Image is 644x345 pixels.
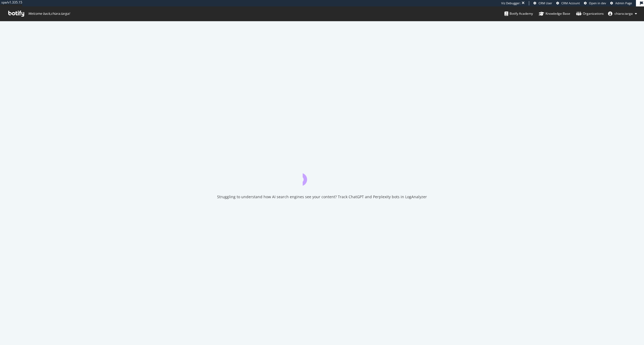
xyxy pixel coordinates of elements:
[504,11,533,16] div: Botify Academy
[561,1,580,5] span: CRM Account
[539,6,570,21] a: Knowledge Base
[584,1,606,5] a: Open in dev
[504,6,533,21] a: Botify Academy
[556,1,580,5] a: CRM Account
[303,166,341,186] div: animation
[614,11,633,16] span: chiara.targa
[501,1,521,5] div: Viz Debugger:
[28,12,70,16] span: Welcome back, chiara.targa !
[533,1,552,5] a: CRM User
[576,6,604,21] a: Organizations
[539,1,552,5] span: CRM User
[604,9,641,18] button: chiara.targa
[610,1,632,5] a: Admin Page
[589,1,606,5] span: Open in dev
[615,1,632,5] span: Admin Page
[539,11,570,16] div: Knowledge Base
[576,11,604,16] div: Organizations
[217,194,427,200] div: Struggling to understand how AI search engines see your content? Track ChatGPT and Perplexity bot...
